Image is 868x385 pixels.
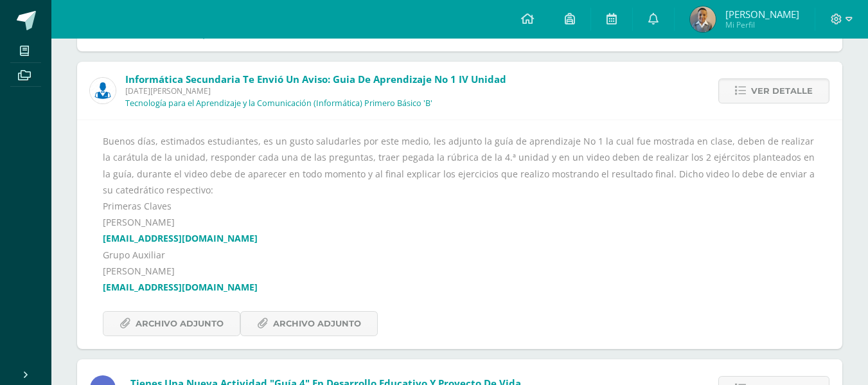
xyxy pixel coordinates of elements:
[103,232,258,244] a: [EMAIL_ADDRESS][DOMAIN_NAME]
[690,6,716,32] img: 7bea6cf810ea11160ac5c13c02e93891.png
[725,8,799,21] span: [PERSON_NAME]
[103,133,817,336] div: Buenos días, estimados estudiantes, es un gusto saludarles por este medio, les adjunto la guía de...
[103,281,258,293] a: [EMAIL_ADDRESS][DOMAIN_NAME]
[125,73,506,85] span: Informática Secundaria te envió un aviso: Guia De Aprendizaje No 1 IV Unidad
[103,311,240,336] a: Archivo Adjunto
[725,19,799,30] span: Mi Perfil
[90,78,116,103] img: 6ed6846fa57649245178fca9fc9a58dd.png
[273,312,361,336] span: Archivo Adjunto
[136,312,224,336] span: Archivo Adjunto
[751,79,813,103] span: Ver detalle
[125,85,506,96] span: [DATE][PERSON_NAME]
[125,98,432,109] p: Tecnología para el Aprendizaje y la Comunicación (Informática) Primero Básico 'B'
[240,311,378,336] a: Archivo Adjunto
